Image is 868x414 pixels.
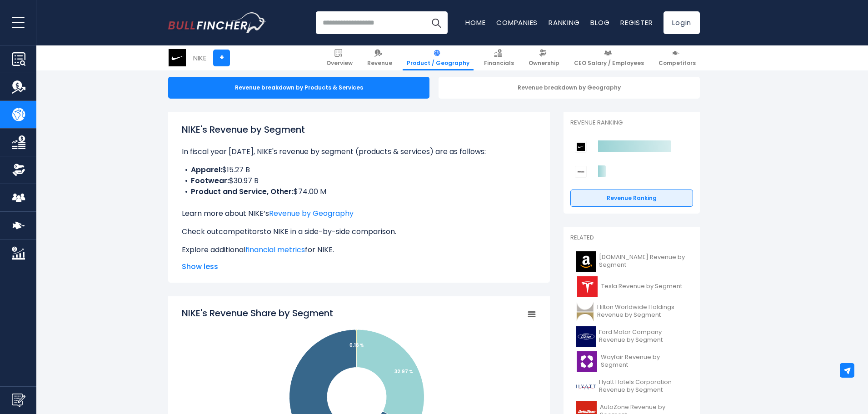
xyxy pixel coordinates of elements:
a: Home [465,18,485,27]
img: Deckers Outdoor Corporation competitors logo [575,166,587,178]
img: F logo [576,326,596,347]
a: Competitors [654,45,700,70]
span: Overview [326,60,353,67]
a: Go to homepage [168,12,266,33]
tspan: NIKE's Revenue Share by Segment [182,307,333,319]
span: Ownership [529,60,559,67]
a: Blog [590,18,609,27]
a: competitors [219,226,264,237]
a: [DOMAIN_NAME] Revenue by Segment [570,249,693,274]
span: Product / Geography [407,60,469,67]
img: NIKE competitors logo [575,141,587,153]
a: Companies [496,18,538,27]
img: H logo [576,376,596,397]
img: Bullfincher logo [168,12,266,33]
a: + [213,50,230,66]
a: Wayfair Revenue by Segment [570,349,693,374]
div: Revenue breakdown by Geography [439,77,700,99]
span: Show less [182,261,536,272]
a: Revenue by Geography [269,208,354,219]
a: Revenue Ranking [570,190,693,207]
a: Login [663,11,700,34]
div: NIKE [193,53,206,63]
a: Ranking [549,18,579,27]
a: CEO Salary / Employees [570,45,648,70]
span: Revenue [367,60,392,67]
p: Explore additional for NIKE. [182,244,536,255]
li: $15.27 B [182,165,536,175]
span: Tesla Revenue by Segment [601,283,682,290]
span: CEO Salary / Employees [574,60,644,67]
img: Ownership [12,163,25,177]
a: financial metrics [245,244,305,255]
a: Revenue [363,45,396,70]
b: Apparel: [191,165,222,175]
a: Register [620,18,653,27]
p: Check out to NIKE in a side-by-side comparison. [182,226,536,237]
button: Search [425,11,448,34]
a: Ford Motor Company Revenue by Segment [570,324,693,349]
tspan: 32.97 % [394,368,413,375]
tspan: 0.16 % [349,342,364,349]
span: Hyatt Hotels Corporation Revenue by Segment [599,379,688,394]
span: Competitors [658,60,696,67]
span: Wayfair Revenue by Segment [601,354,688,369]
a: Product / Geography [403,45,474,70]
img: W logo [576,351,598,372]
h1: NIKE's Revenue by Segment [182,123,536,136]
span: Hilton Worldwide Holdings Revenue by Segment [597,304,688,319]
span: [DOMAIN_NAME] Revenue by Segment [599,254,688,269]
p: Revenue Ranking [570,119,693,127]
img: TSLA logo [576,276,599,297]
div: Revenue breakdown by Products & Services [168,77,429,99]
p: Learn more about NIKE’s [182,208,536,219]
span: Ford Motor Company Revenue by Segment [599,329,688,344]
b: Product and Service, Other: [191,186,294,197]
p: Related [570,234,693,242]
span: Financials [484,60,514,67]
a: Ownership [524,45,564,70]
img: HLT logo [576,301,594,322]
img: AMZN logo [576,251,596,272]
img: NKE logo [169,49,186,66]
b: Footwear: [191,175,229,186]
a: Financials [480,45,518,70]
a: Hyatt Hotels Corporation Revenue by Segment [570,374,693,399]
a: Tesla Revenue by Segment [570,274,693,299]
a: Hilton Worldwide Holdings Revenue by Segment [570,299,693,324]
p: In fiscal year [DATE], NIKE's revenue by segment (products & services) are as follows: [182,146,536,157]
li: $30.97 B [182,175,536,186]
a: Overview [322,45,357,70]
li: $74.00 M [182,186,536,197]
